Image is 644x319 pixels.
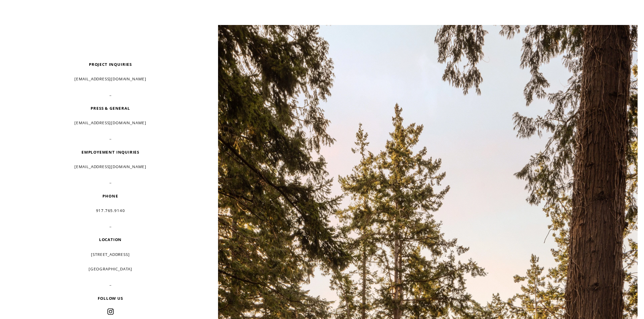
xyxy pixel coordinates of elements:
p: _ [33,176,188,186]
a: Instagram [107,308,114,315]
p: [EMAIL_ADDRESS][DOMAIN_NAME] [33,74,188,84]
strong: FOLLOW US [98,295,123,301]
strong: PRESS & GENERAL [91,105,130,111]
strong: EMPLOYEMENT INQUIRIES [81,149,139,155]
p: _ [33,278,188,288]
p: 917.765.9140 [33,206,188,215]
p: [EMAIL_ADDRESS][DOMAIN_NAME] [33,118,188,128]
p: [EMAIL_ADDRESS][DOMAIN_NAME] [33,162,188,171]
p: [STREET_ADDRESS] [33,249,188,259]
strong: PROJECT INQUIRIES [89,61,132,67]
p: _ [33,132,188,142]
strong: LOCATION [99,237,122,242]
strong: PHONE [102,193,118,198]
p: [GEOGRAPHIC_DATA] [33,264,188,274]
p: _ [33,89,188,99]
p: _ [33,220,188,230]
